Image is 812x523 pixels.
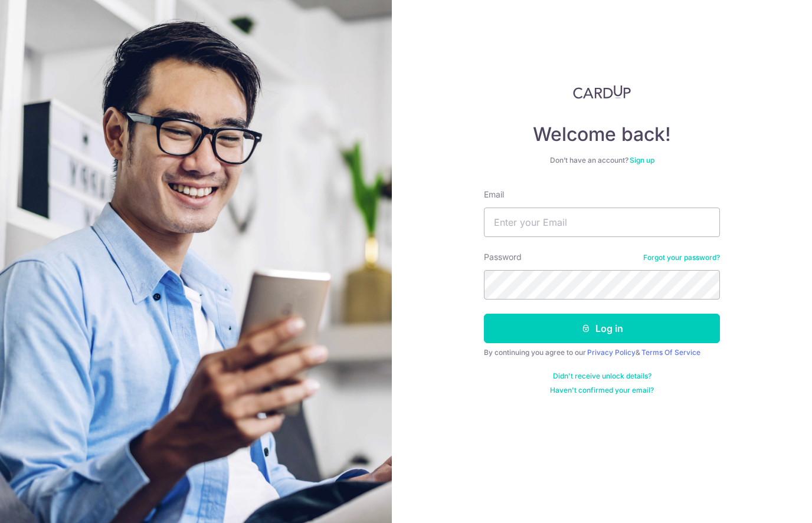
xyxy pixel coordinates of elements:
[641,348,700,357] a: Terms Of Service
[630,156,654,165] a: Sign up
[643,253,720,262] a: Forgot your password?
[484,348,720,357] div: By continuing you agree to our &
[587,348,636,357] a: Privacy Policy
[550,386,654,395] a: Haven't confirmed your email?
[553,371,651,381] a: Didn't receive unlock details?
[484,156,720,165] div: Don’t have an account?
[573,85,631,99] img: CardUp Logo
[484,123,720,146] h4: Welcome back!
[484,189,504,200] label: Email
[484,208,720,237] input: Enter your Email
[484,251,522,263] label: Password
[484,314,720,343] button: Log in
